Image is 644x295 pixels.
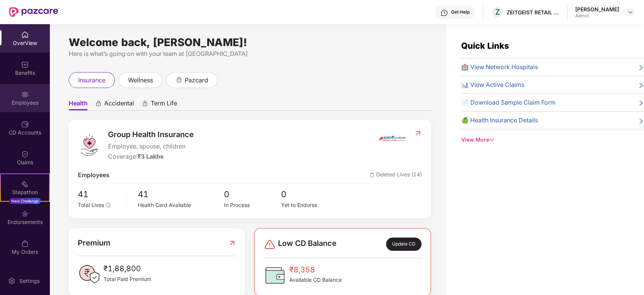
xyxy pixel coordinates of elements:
[289,276,342,284] span: Available CD Balance
[78,202,104,208] span: Total Lives
[8,277,15,285] img: svg+xml;base64,PHN2ZyBpZD0iU2V0dGluZy0yMHgyMCIgeG1sbnM9Imh0dHA6Ly93d3cudzMub3JnLzIwMDAvc3ZnIiB3aW...
[108,129,194,141] span: Group Health Insurance
[638,117,644,125] span: right
[78,76,105,85] span: insurance
[461,41,509,51] span: Quick Links
[489,137,494,142] span: down
[627,9,633,15] img: svg+xml;base64,PHN2ZyBpZD0iRHJvcGRvd24tMzJ4MzIiIHhtbG5zPSJodHRwOi8vd3d3LnczLm9yZy8yMDAwL3N2ZyIgd2...
[461,116,538,125] span: 🍏 Health Insurance Details
[21,61,29,68] img: svg+xml;base64,PHN2ZyBpZD0iQmVuZWZpdHMiIHhtbG5zPSJodHRwOi8vd3d3LnczLm9yZy8yMDAwL3N2ZyIgd2lkdGg9Ij...
[461,80,524,90] span: 📊 View Active Claims
[507,9,559,16] div: ZEITGEIST RETAIL PRIVATE LIMITED
[21,31,29,39] img: svg+xml;base64,PHN2ZyBpZD0iSG9tZSIgeG1sbnM9Imh0dHA6Ly93d3cudzMub3JnLzIwMDAvc3ZnIiB3aWR0aD0iMjAiIG...
[108,142,194,151] span: Employee, spouse, children
[138,188,224,201] span: 41
[575,6,619,13] div: [PERSON_NAME]
[461,62,538,72] span: 🏥 View Network Hospitals
[78,134,100,156] img: logo
[69,49,431,59] div: Here is what’s going on with your team at [GEOGRAPHIC_DATA]
[638,64,644,72] span: right
[224,201,281,209] div: In Process
[575,13,619,19] div: Admin
[281,188,338,201] span: 0
[386,238,422,251] div: Update CD
[264,238,276,250] img: svg+xml;base64,PHN2ZyBpZD0iRGFuZ2VyLTMyeDMyIiB4bWxucz0iaHR0cDovL3d3dy53My5vcmcvMjAwMC9zdmciIHdpZH...
[9,198,41,204] div: New Challenge
[103,275,151,283] span: Total Paid Premium
[495,8,500,17] span: Z
[264,264,286,287] img: CDBalanceIcon
[137,153,164,160] span: ₹3 Lakhs
[151,99,177,110] span: Term Life
[17,277,42,285] div: Settings
[78,188,121,201] span: 41
[638,82,644,90] span: right
[185,76,208,85] span: pazcard
[95,100,102,107] div: animation
[106,203,110,207] span: info-circle
[638,99,644,107] span: right
[69,99,88,110] span: Health
[224,188,281,201] span: 0
[278,238,337,251] span: Low CD Balance
[370,170,422,180] span: Deleted Lives (14)
[138,201,224,209] div: Health Card Available
[1,188,49,196] div: Stepathon
[78,263,100,286] img: PaidPremiumIcon
[21,91,29,98] img: svg+xml;base64,PHN2ZyBpZD0iRW1wbG95ZWVzIiB4bWxucz0iaHR0cDovL3d3dy53My5vcmcvMjAwMC9zdmciIHdpZHRoPS...
[414,130,422,137] img: RedirectIcon
[21,210,29,218] img: svg+xml;base64,PHN2ZyBpZD0iRW5kb3JzZW1lbnRzIiB4bWxucz0iaHR0cDovL3d3dy53My5vcmcvMjAwMC9zdmciIHdpZH...
[289,264,342,276] span: ₹8,358
[78,170,110,180] span: Employees
[104,99,134,110] span: Accidental
[370,173,375,178] img: deleteIcon
[69,39,431,45] div: Welcome back, [PERSON_NAME]!
[176,76,182,83] div: animation
[128,76,153,85] span: wellness
[378,129,406,148] img: insurerIcon
[461,98,556,107] span: 📄 Download Sample Claim Form
[228,237,236,249] img: RedirectIcon
[21,180,29,188] img: svg+xml;base64,PHN2ZyB4bWxucz0iaHR0cDovL3d3dy53My5vcmcvMjAwMC9zdmciIHdpZHRoPSIyMSIgaGVpZ2h0PSIyMC...
[9,7,58,17] img: New Pazcare Logo
[440,9,448,17] img: svg+xml;base64,PHN2ZyBpZD0iSGVscC0zMngzMiIgeG1sbnM9Imh0dHA6Ly93d3cudzMub3JnLzIwMDAvc3ZnIiB3aWR0aD...
[21,240,29,247] img: svg+xml;base64,PHN2ZyBpZD0iTXlfT3JkZXJzIiBkYXRhLW5hbWU9Ik15IE9yZGVycyIgeG1sbnM9Imh0dHA6Ly93d3cudz...
[78,237,110,249] span: Premium
[21,120,29,128] img: svg+xml;base64,PHN2ZyBpZD0iQ0RfQWNjb3VudHMiIGRhdGEtbmFtZT0iQ0QgQWNjb3VudHMiIHhtbG5zPSJodHRwOi8vd3...
[103,263,151,275] span: ₹1,88,800
[281,201,338,209] div: Yet to Endorse
[142,100,148,107] div: animation
[451,9,469,15] div: Get Help
[108,152,194,161] div: Coverage:
[21,150,29,158] img: svg+xml;base64,PHN2ZyBpZD0iQ2xhaW0iIHhtbG5zPSJodHRwOi8vd3d3LnczLm9yZy8yMDAwL3N2ZyIgd2lkdGg9IjIwIi...
[461,136,644,144] div: View More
